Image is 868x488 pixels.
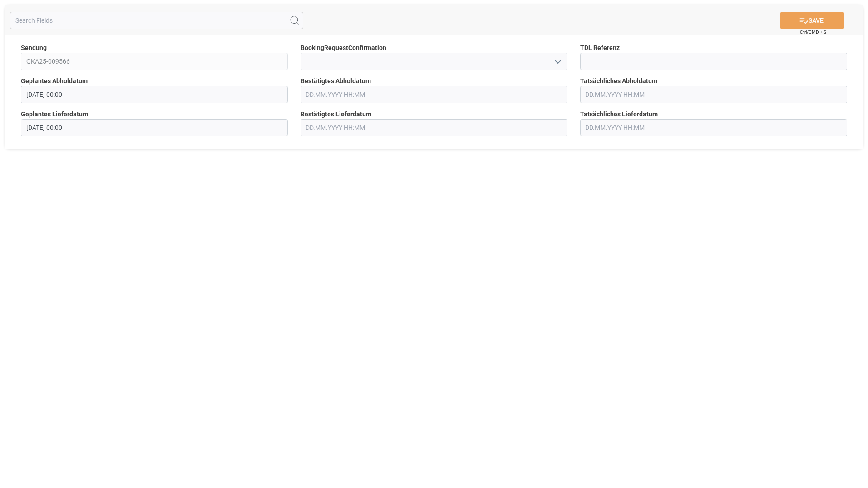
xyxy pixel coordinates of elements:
[301,76,371,86] span: Bestätigtes Abholdatum
[580,119,847,136] input: DD.MM.YYYY HH:MM
[21,119,288,136] input: DD.MM.YYYY HH:MM
[21,86,288,103] input: DD.MM.YYYY HH:MM
[301,43,386,53] span: BookingRequestConfirmation
[580,43,620,53] span: TDL Referenz
[301,110,371,119] span: Bestätigtes Lieferdatum
[21,110,88,119] span: Geplantes Lieferdatum
[301,119,567,136] input: DD.MM.YYYY HH:MM
[580,76,657,86] span: Tatsächliches Abholdatum
[580,110,658,119] span: Tatsächliches Lieferdatum
[301,86,567,103] input: DD.MM.YYYY HH:MM
[580,86,847,103] input: DD.MM.YYYY HH:MM
[780,12,844,29] button: SAVE
[10,12,303,29] input: Search Fields
[550,55,564,69] button: open menu
[21,76,88,86] span: Geplantes Abholdatum
[21,43,47,53] span: Sendung
[800,29,826,35] span: Ctrl/CMD + S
